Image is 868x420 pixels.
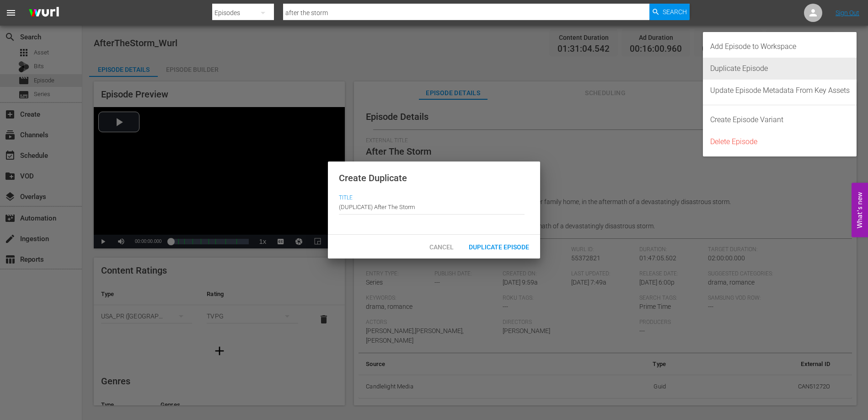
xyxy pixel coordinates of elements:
button: Duplicate Episode [461,238,536,255]
img: ans4CAIJ8jUAAAAAAAAAAAAAAAAAAAAAAAAgQb4GAAAAAAAAAAAAAAAAAAAAAAAAJMjXAAAAAAAAAAAAAAAAAAAAAAAAgAT5G... [22,2,66,24]
span: menu [5,7,16,18]
button: Open Feedback Widget [852,183,868,237]
button: Cancel [421,238,461,255]
span: Search [663,4,687,20]
span: Duplicate Episode [461,243,536,251]
div: Delete Episode [710,131,850,153]
span: Cancel [422,243,461,251]
span: Title [339,194,525,202]
div: Create Episode Variant [710,109,850,131]
div: Update Episode Metadata From Key Assets [710,80,850,102]
div: Duplicate Episode [710,58,850,80]
a: Sign Out [836,9,859,16]
div: Add Episode to Workspace [710,36,850,58]
button: Search [649,4,690,20]
span: Create Duplicate [339,172,407,183]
